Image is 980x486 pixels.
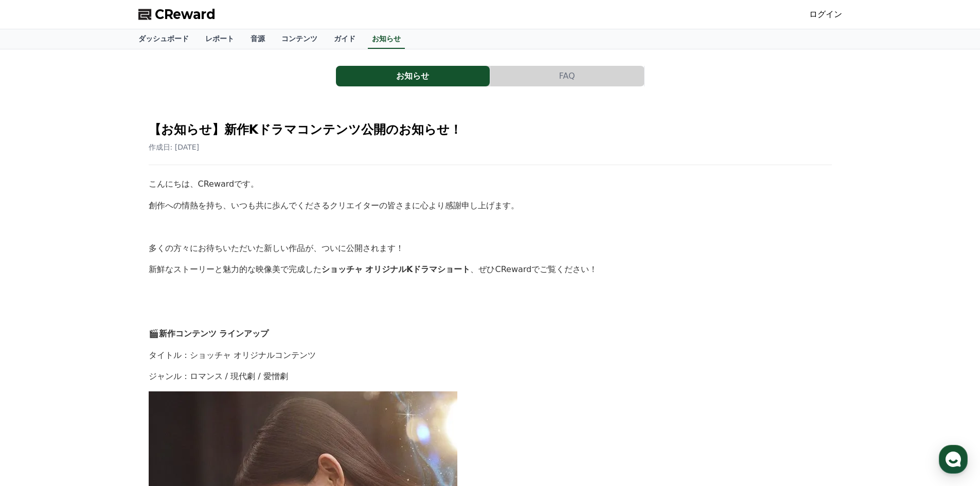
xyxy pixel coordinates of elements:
a: お知らせ [368,29,405,49]
button: FAQ [490,66,644,86]
a: ログイン [809,8,842,21]
p: ジャンル：ロマンス / 現代劇 / 愛憎劇 [149,370,832,383]
button: お知らせ [336,66,490,86]
a: ダッシュボード [130,29,197,49]
p: タイトル：ショッチャ オリジナルコンテンツ [149,349,832,362]
p: 新鮮なストーリーと魅力的な映像美で完成した 、ぜひCRewardでご覧ください！ [149,263,832,276]
a: レポート [197,29,242,49]
a: コンテンツ [273,29,326,49]
h2: 【お知らせ】新作Kドラマコンテンツ公開のお知らせ！ [149,121,832,138]
span: CReward [155,6,216,23]
strong: 新作コンテンツ ラインアップ [159,329,269,338]
a: お知らせ [336,66,490,86]
a: 音源 [242,29,273,49]
p: こんにちは、CRewardです。 [149,177,832,191]
p: 🎬 [149,327,832,340]
a: FAQ [490,66,645,86]
span: 作成日: [DATE] [149,143,200,151]
a: ガイド [326,29,364,49]
p: 創作への情熱を持ち、いつも共に歩んでくださるクリエイターの皆さまに心より感謝申し上げます。 [149,199,832,212]
a: CReward [138,6,216,23]
strong: ショッチャ オリジナルKドラマショート [322,264,471,274]
p: 多くの方々にお待ちいただいた新しい作品が、ついに公開されます！ [149,242,832,255]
